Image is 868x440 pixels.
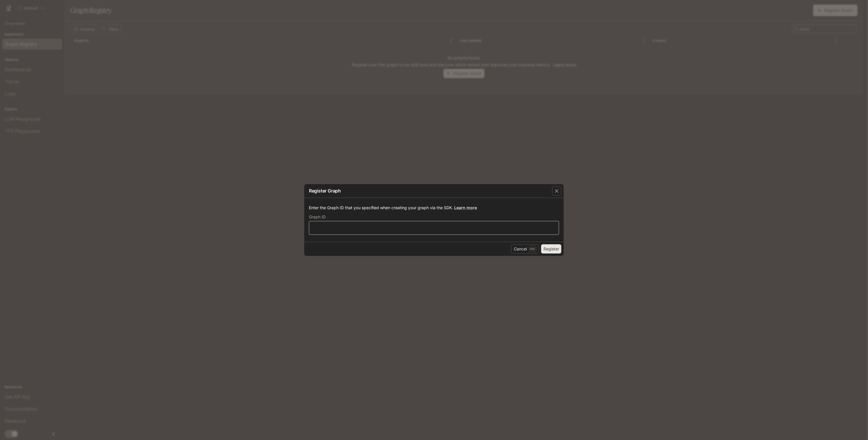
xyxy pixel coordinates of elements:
button: CancelEsc [511,244,539,254]
p: Esc [529,246,536,252]
p: Graph ID [309,215,326,219]
p: Enter the Graph ID that you specified when creating your graph via the SDK. [309,205,559,211]
button: Register [541,244,561,254]
p: Register Graph [309,187,341,194]
a: Learn more [454,205,477,210]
